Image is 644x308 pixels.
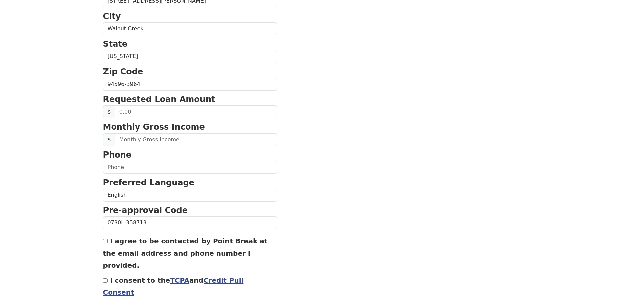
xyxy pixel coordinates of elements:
strong: Zip Code [103,67,143,76]
strong: Pre-approval Code [103,206,188,215]
input: Pre-approval Code [103,216,277,229]
strong: State [103,39,128,49]
label: I agree to be contacted by Point Break at the email address and phone number I provided. [103,237,268,269]
input: Phone [103,161,277,174]
strong: Phone [103,150,132,160]
input: 0.00 [115,105,277,118]
input: City [103,22,277,35]
a: TCPA [170,276,189,284]
input: Zip Code [103,78,277,91]
label: I consent to the and [103,276,244,297]
span: $ [103,133,115,146]
input: Monthly Gross Income [115,133,277,146]
strong: Preferred Language [103,178,194,187]
strong: Requested Loan Amount [103,95,215,104]
strong: City [103,11,121,21]
p: Monthly Gross Income [103,121,277,133]
span: $ [103,105,115,118]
